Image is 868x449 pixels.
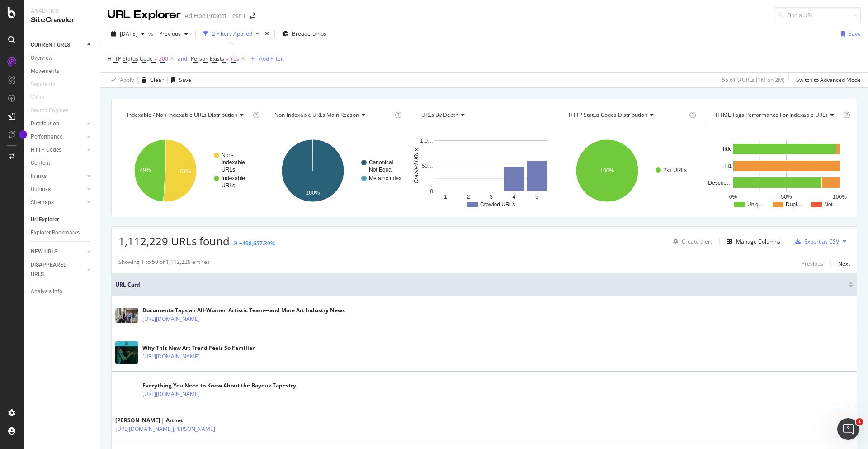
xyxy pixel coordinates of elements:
svg: A chart. [118,131,261,210]
input: Find a URL [774,7,861,23]
div: times [263,29,271,38]
div: A chart. [266,131,409,210]
span: HTTP Status Code [108,55,153,62]
div: Analytics [31,7,93,15]
div: DISAPPEARED URLS [31,260,76,279]
text: Dupl… [786,201,802,208]
div: NEW URLS [31,247,57,257]
div: 2 Filters Applied [212,30,252,38]
div: Distribution [31,119,59,129]
div: Add Filter [259,55,283,62]
button: 2 Filters Applied [199,27,263,41]
div: [PERSON_NAME] | Artnet [115,416,235,425]
a: [URL][DOMAIN_NAME][PERSON_NAME] [115,425,215,434]
text: Descrip… [708,180,732,186]
text: URLs [222,182,235,189]
div: Content [31,158,50,168]
span: Previous [156,30,181,38]
text: Crawled URLs [413,148,420,183]
div: Previous [802,260,823,267]
div: Inlinks [31,172,47,181]
div: Why This New Art Trend Feels So Familiar [142,344,255,352]
a: Distribution [31,119,85,129]
div: Explorer Bookmarks [31,228,80,238]
text: URLs [222,167,235,173]
button: Add Filter [247,53,283,64]
text: Meta noindex [369,175,401,182]
text: 3 [490,194,493,200]
text: 100% [306,190,320,196]
div: Outlinks [31,185,51,194]
button: Manage Columns [723,236,780,247]
a: HTTP Codes [31,145,85,155]
a: Performance [31,132,85,142]
button: Previous [156,27,192,41]
text: 100% [833,194,847,200]
a: Visits [31,93,53,102]
a: Url Explorer [31,215,94,224]
div: Overview [31,53,52,63]
img: main image [115,383,138,398]
button: Apply [108,73,134,87]
span: HTTP Status Codes Distribution [569,111,647,119]
span: 1,112,229 URLs found [118,234,230,248]
div: arrow-right-arrow-left [250,13,255,19]
a: NEW URLS [31,247,85,257]
div: Documenta Taps an All-Women Artistic Team—and More Art Industry News [142,306,345,315]
text: 0 [430,188,434,195]
text: 50% [781,194,792,200]
text: H1 [725,163,732,169]
span: URL Card [115,281,846,289]
button: Switch to Advanced Mode [793,73,861,87]
text: 49% [140,167,151,173]
a: Sitemaps [31,198,85,207]
div: Movements [31,67,59,76]
h4: URLs by Depth [420,108,547,122]
text: Not Equal [369,167,393,173]
button: Clear [138,73,164,87]
a: [URL][DOMAIN_NAME] [142,315,200,324]
svg: A chart. [560,131,703,210]
div: Sitemaps [31,198,54,207]
div: CURRENT URLS [31,40,70,50]
div: Next [838,260,850,267]
a: Outlinks [31,185,85,194]
div: Ad-Hoc Project: Test 1 [184,11,246,20]
button: Next [838,258,850,269]
div: SiteCrawler [31,15,93,25]
div: Analysis Info [31,287,62,296]
text: Uniq… [747,201,764,208]
text: Title [722,146,732,152]
svg: A chart. [413,131,556,210]
text: Indexable [222,159,245,166]
div: 55.61 % URLs ( 1M on 2M ) [722,76,785,84]
h4: Indexable / Non-Indexable URLs Distribution [125,108,251,122]
a: Movements [31,67,94,76]
span: vs [148,30,156,38]
div: Performance [31,132,62,142]
span: Person Exists [191,55,224,62]
a: [URL][DOMAIN_NAME] [142,390,200,399]
a: CURRENT URLS [31,40,85,50]
a: [URL][DOMAIN_NAME] [142,352,200,361]
span: Non-Indexable URLs Main Reason [274,111,359,119]
button: Previous [802,258,823,269]
button: Create alert [670,234,712,248]
h4: Non-Indexable URLs Main Reason [273,108,393,122]
button: Save [837,27,861,41]
span: Yes [230,53,239,65]
text: 0% [729,194,737,200]
div: and [178,55,187,62]
a: Search Engines [31,106,77,115]
img: main image [115,341,138,364]
div: Apply [120,76,134,84]
text: 100% [600,167,614,174]
div: URL Explorer [108,7,181,23]
h4: HTML Tags Performance for Indexable URLs [714,108,841,122]
a: Overview [31,53,94,63]
text: Canonical [369,159,393,166]
div: Save [179,76,191,84]
a: Segments [31,80,64,89]
text: 1,0… [420,138,434,144]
